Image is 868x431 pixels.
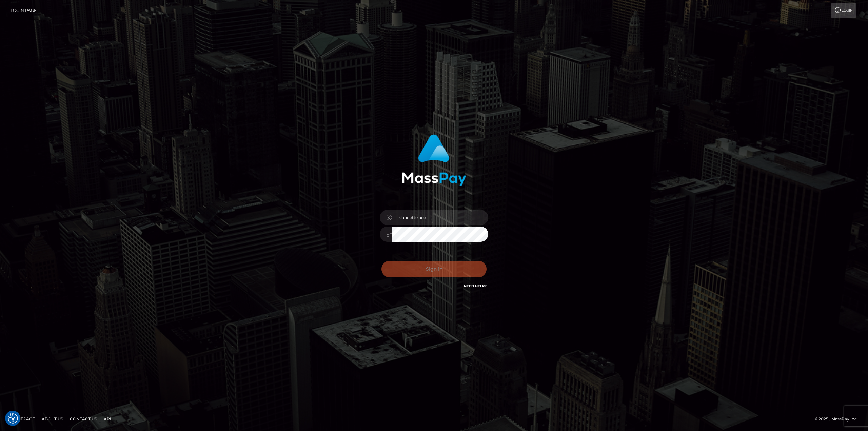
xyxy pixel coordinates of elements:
a: Login [831,3,856,18]
div: © 2025 , MassPay Inc. [815,415,863,423]
img: Revisit consent button [8,413,18,424]
a: API [101,414,114,424]
button: Consent Preferences [8,413,18,424]
a: Contact Us [67,414,100,424]
img: MassPay Login [402,134,466,186]
a: About Us [39,414,66,424]
a: Need Help? [464,284,487,288]
input: Username... [392,210,488,225]
a: Login Page [11,3,37,18]
a: Homepage [7,414,38,424]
